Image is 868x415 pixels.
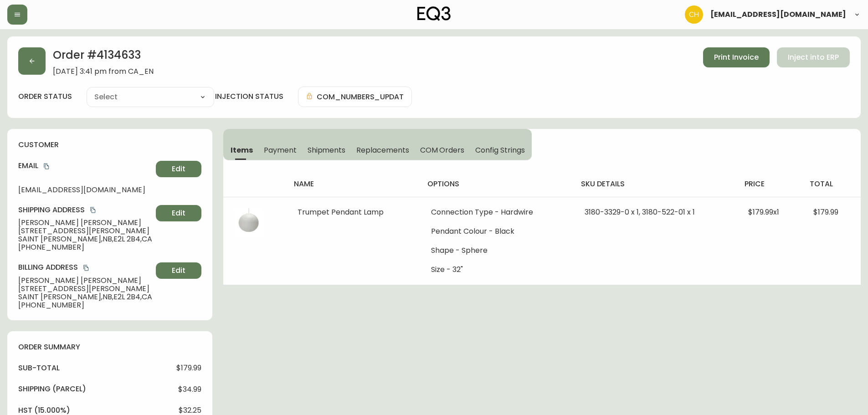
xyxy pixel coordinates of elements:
span: COM Orders [420,145,465,155]
span: Replacements [356,145,409,155]
span: Items [231,145,253,155]
h4: sku details [581,179,730,189]
span: [STREET_ADDRESS][PERSON_NAME] [18,285,152,293]
span: [PERSON_NAME] [PERSON_NAME] [18,219,152,227]
button: Edit [156,262,201,279]
span: [STREET_ADDRESS][PERSON_NAME] [18,227,152,235]
h4: name [294,179,413,189]
h4: sub-total [18,363,60,373]
span: $34.99 [178,385,201,394]
li: Connection Type - Hardwire [431,208,563,216]
h2: Order # 4134633 [53,47,154,67]
span: [DATE] 3:41 pm from CA_EN [53,67,154,76]
span: $179.99 [813,207,838,217]
span: Config Strings [475,145,524,155]
button: Print Invoice [703,47,770,67]
button: copy [82,263,91,272]
h4: Billing Address [18,262,152,272]
span: Edit [172,164,185,174]
li: Size - 32" [431,266,563,274]
span: $179.99 x 1 [748,207,779,217]
h4: price [745,179,796,189]
span: Edit [172,208,185,218]
button: copy [42,162,51,171]
h4: injection status [215,92,283,102]
h4: Email [18,161,152,171]
img: ce10d563-73ed-498c-91b6-6d26d82693d3Optional[trumpet-small-sphere-pendant-lamp].jpg [234,208,263,237]
span: 3180-3329-0 x 1, 3180-522-01 x 1 [585,207,695,217]
span: SAINT [PERSON_NAME] , NB , E2L 2B4 , CA [18,293,152,301]
span: $179.99 [176,364,201,372]
h4: total [810,179,853,189]
button: copy [88,205,98,215]
span: Edit [172,266,185,276]
span: SAINT [PERSON_NAME] , NB , E2L 2B4 , CA [18,235,152,243]
h4: customer [18,140,201,150]
span: [PHONE_NUMBER] [18,301,152,309]
span: Print Invoice [714,52,759,62]
span: [PERSON_NAME] [PERSON_NAME] [18,277,152,285]
span: Shipments [308,145,346,155]
h4: Shipping Address [18,205,152,215]
h4: options [427,179,566,189]
label: order status [18,92,72,102]
span: [PHONE_NUMBER] [18,243,152,251]
span: [EMAIL_ADDRESS][DOMAIN_NAME] [710,11,846,18]
span: Trumpet Pendant Lamp [298,207,384,217]
li: Shape - Sphere [431,246,563,255]
button: Edit [156,205,201,221]
li: Pendant Colour - Black [431,227,563,236]
h4: order summary [18,342,201,352]
span: Payment [264,145,297,155]
span: $32.25 [179,406,201,415]
h4: Shipping ( Parcel ) [18,384,86,394]
span: [EMAIL_ADDRESS][DOMAIN_NAME] [18,186,152,194]
button: Edit [156,161,201,177]
img: logo [417,6,451,21]
img: 6288462cea190ebb98a2c2f3c744dd7e [685,5,703,24]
